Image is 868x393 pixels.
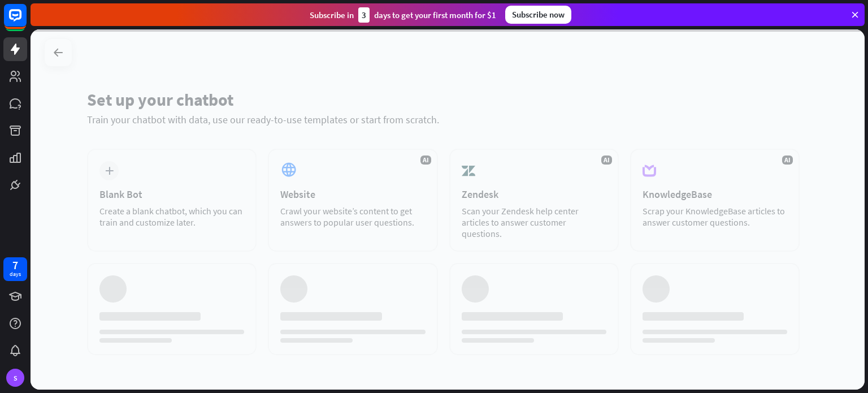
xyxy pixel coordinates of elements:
[12,260,18,270] div: 7
[10,270,21,278] div: days
[6,369,24,387] div: S
[3,257,27,281] a: 7 days
[358,7,370,23] div: 3
[310,7,496,23] div: Subscribe in days to get your first month for $1
[505,6,571,24] div: Subscribe now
